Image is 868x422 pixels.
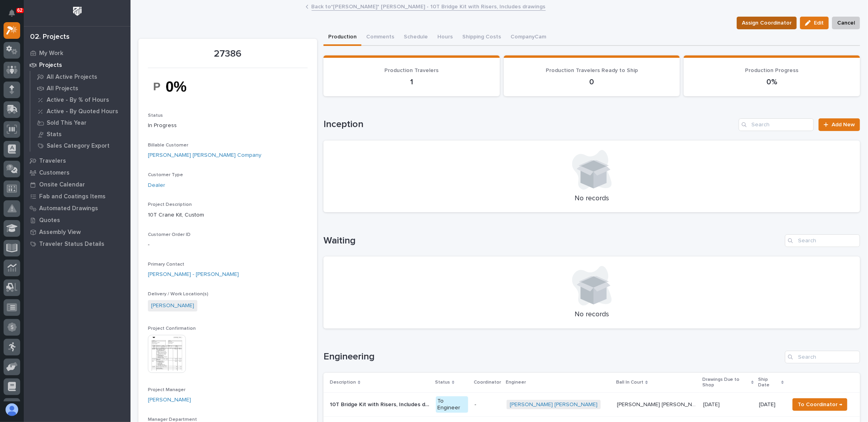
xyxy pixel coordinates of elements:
a: Onsite Calendar [24,179,130,190]
button: Shipping Costs [458,29,506,46]
p: [PERSON_NAME] [PERSON_NAME] [617,400,698,408]
a: Active - By Quoted Hours [30,106,130,117]
p: Sales Category Export [47,143,110,150]
p: Active - By % of Hours [47,97,109,104]
p: [DATE] [703,400,721,408]
h1: Waiting [323,235,782,247]
p: Travelers [39,158,66,165]
p: All Projects [47,85,78,92]
a: All Projects [30,83,130,94]
span: Status [148,113,163,118]
img: Workspace Logo [70,4,85,19]
img: ywgA1ZMPAnsfs6fYAEWPMpPwh5quqncSUHzXsDkqNcw [148,73,207,100]
tr: 10T Bridge Kit with Risers, Includes drawings10T Bridge Kit with Risers, Includes drawings To Eng... [323,392,860,417]
button: Schedule [399,29,433,46]
a: Traveler Status Details [24,238,130,250]
a: Projects [24,59,130,71]
span: Delivery / Work Location(s) [148,292,208,297]
a: Stats [30,129,130,140]
button: Edit [800,17,829,29]
span: Production Travelers [385,68,439,73]
a: [PERSON_NAME] [151,302,194,310]
p: No records [333,194,851,203]
button: To Coordinator → [792,398,847,411]
button: users-avatar [4,401,20,418]
p: Stats [47,131,62,138]
button: Assign Coordinator [737,17,797,29]
input: Search [785,234,860,247]
a: [PERSON_NAME] [PERSON_NAME] Company [148,151,261,160]
p: Fab and Coatings Items [39,193,106,200]
span: Project Confirmation [148,326,196,331]
button: Production [323,29,361,46]
p: Coordinator [474,378,501,387]
a: [PERSON_NAME] [148,396,191,404]
p: 27386 [148,48,308,60]
span: Customer Order ID [148,232,191,237]
a: All Active Projects [30,71,130,82]
p: Traveler Status Details [39,241,104,248]
p: Assembly View [39,229,81,236]
span: Customer Type [148,173,183,177]
p: No records [333,310,851,319]
span: To Coordinator → [798,400,842,409]
span: Production Travelers Ready to Ship [546,68,638,73]
p: 0% [693,77,851,87]
p: All Active Projects [47,74,97,81]
p: 10T Crane Kit, Custom [148,211,308,219]
a: Back to*[PERSON_NAME]* [PERSON_NAME] - 10T Bridge Kit with Risers, Includes drawings [312,2,546,11]
p: 62 [17,8,23,13]
a: Assembly View [24,226,130,238]
a: Dealer [148,181,165,190]
p: Automated Drawings [39,205,98,212]
a: Automated Drawings [24,202,130,214]
a: Fab and Coatings Items [24,190,130,202]
button: Comments [361,29,399,46]
span: Add New [832,122,855,127]
span: Billable Customer [148,143,188,148]
span: Edit [814,19,824,27]
h1: Inception [323,119,736,130]
span: Project Description [148,202,192,207]
a: My Work [24,47,130,59]
p: Onsite Calendar [39,181,85,188]
p: Customers [39,169,70,177]
a: Sales Category Export [30,140,130,151]
input: Search [785,351,860,363]
button: Cancel [832,17,860,29]
div: To Engineer [436,396,468,413]
p: Ball In Court [616,378,643,387]
p: 10T Bridge Kit with Risers, Includes drawings [330,400,431,408]
span: Manager Department [148,417,197,422]
p: Active - By Quoted Hours [47,108,118,115]
p: Engineer [506,378,526,387]
p: 0 [513,77,671,87]
a: Add New [819,118,860,131]
p: Quotes [39,217,60,224]
a: Active - By % of Hours [30,94,130,105]
span: Primary Contact [148,262,184,267]
span: Assign Coordinator [742,18,792,28]
a: Sold This Year [30,117,130,128]
button: Hours [433,29,458,46]
p: - [475,401,500,408]
p: Description [330,378,356,387]
button: CompanyCam [506,29,551,46]
a: Travelers [24,155,130,167]
input: Search [739,118,814,131]
span: Cancel [837,18,855,28]
p: Ship Date [758,375,779,390]
p: Drawings Due to Shop [702,375,749,390]
div: 02. Projects [30,33,70,42]
h1: Engineering [323,351,782,363]
span: Project Manager [148,388,185,392]
button: Notifications [4,5,20,21]
p: [DATE] [759,401,783,408]
p: In Progress [148,122,308,130]
span: Production Progress [745,68,799,73]
p: Projects [39,62,62,69]
p: Status [435,378,450,387]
